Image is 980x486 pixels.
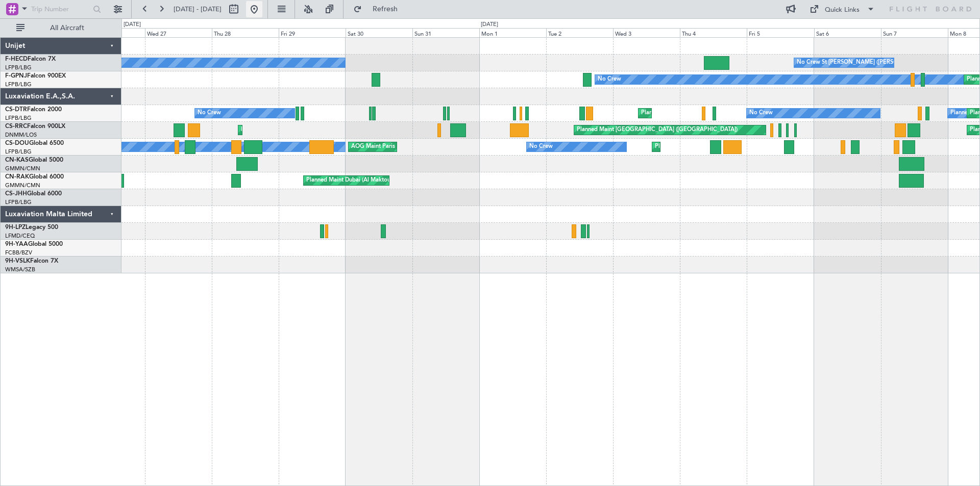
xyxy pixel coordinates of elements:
span: CS-DOU [5,140,29,146]
a: LFPB/LBG [5,81,32,88]
div: Quick Links [825,5,860,15]
a: CS-DTRFalcon 2000 [5,107,62,113]
a: LFPB/LBG [5,114,32,122]
div: No Crew [529,139,553,155]
div: Fri 5 [747,28,814,37]
div: Sat 6 [814,28,881,37]
span: Refresh [364,6,407,13]
a: CN-KASGlobal 5000 [5,157,63,163]
div: Sun 31 [412,28,479,37]
input: Trip Number [31,2,90,17]
button: All Aircraft [11,20,111,36]
a: F-GPNJFalcon 900EX [5,73,66,79]
div: Sun 7 [881,28,948,37]
div: [DATE] [481,20,498,29]
a: LFPB/LBG [5,198,32,206]
a: 9H-LPZLegacy 500 [5,224,58,231]
div: Sat 30 [346,28,412,37]
div: Planned Maint [GEOGRAPHIC_DATA] ([GEOGRAPHIC_DATA]) [641,106,802,121]
button: Quick Links [804,1,880,17]
span: CN-RAK [5,174,29,180]
div: Wed 3 [613,28,680,37]
div: Thu 4 [680,28,747,37]
span: [DATE] - [DATE] [174,5,222,14]
a: LFPB/LBG [5,64,32,71]
span: 9H-YAA [5,241,28,247]
div: No Crew [198,106,221,121]
a: LFMD/CEQ [5,232,35,240]
a: 9H-YAAGlobal 5000 [5,241,63,247]
div: Planned Maint [GEOGRAPHIC_DATA] ([GEOGRAPHIC_DATA]) [577,122,738,138]
span: CS-DTR [5,107,27,113]
a: CS-JHHGlobal 6000 [5,191,62,197]
a: WMSA/SZB [5,266,35,273]
span: CS-RRC [5,123,27,130]
div: Planned Maint Dubai (Al Maktoum Intl) [306,173,407,188]
div: AOG Maint Paris ([GEOGRAPHIC_DATA]) [351,139,458,155]
button: Refresh [349,1,410,17]
a: CN-RAKGlobal 6000 [5,174,64,180]
span: F-GPNJ [5,73,27,79]
span: CN-KAS [5,157,29,163]
span: 9H-VSLK [5,258,30,264]
div: No Crew St [PERSON_NAME] ([PERSON_NAME] Intl) [797,55,936,70]
span: All Aircraft [27,24,108,32]
a: FCBB/BZV [5,249,32,257]
span: CS-JHH [5,191,27,197]
a: LFPB/LBG [5,148,32,156]
a: GMMN/CMN [5,165,40,172]
div: Mon 1 [479,28,546,37]
div: No Crew [598,72,621,87]
a: CS-DOUGlobal 6500 [5,140,64,146]
a: F-HECDFalcon 7X [5,56,56,62]
a: GMMN/CMN [5,182,40,189]
span: F-HECD [5,56,28,62]
a: DNMM/LOS [5,131,37,139]
a: CS-RRCFalcon 900LX [5,123,65,130]
a: 9H-VSLKFalcon 7X [5,258,58,264]
span: 9H-LPZ [5,224,26,231]
div: Planned Maint [GEOGRAPHIC_DATA] ([GEOGRAPHIC_DATA]) [241,122,402,138]
div: Thu 28 [212,28,279,37]
div: Wed 27 [145,28,212,37]
div: Tue 2 [546,28,613,37]
div: No Crew [749,106,773,121]
div: [DATE] [124,20,141,29]
div: Planned Maint [GEOGRAPHIC_DATA] ([GEOGRAPHIC_DATA]) [655,139,816,155]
